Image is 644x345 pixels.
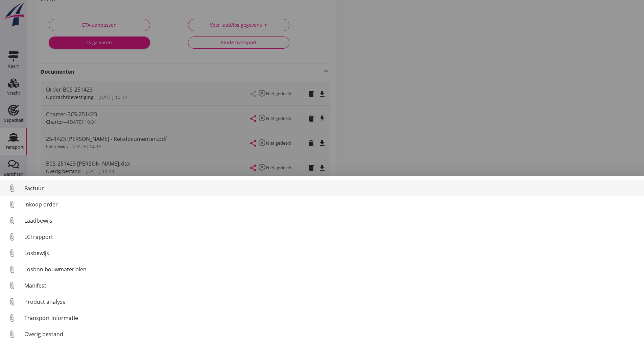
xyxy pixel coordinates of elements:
[24,298,639,306] div: Product analyse
[7,296,18,307] i: attach_file
[7,199,18,210] i: attach_file
[7,248,18,258] i: attach_file
[24,184,639,192] div: Factuur
[7,264,18,275] i: attach_file
[24,265,639,273] div: Losbon bouwmaterialen
[24,200,639,208] div: Inkoop order
[7,329,18,340] i: attach_file
[7,280,18,291] i: attach_file
[7,231,18,242] i: attach_file
[7,183,18,194] i: attach_file
[24,217,639,225] div: Laadbewijs
[24,249,639,257] div: Losbewijs
[7,313,18,323] i: attach_file
[24,281,639,290] div: Manifest
[24,314,639,322] div: Transport informatie
[24,330,639,338] div: Overig bestand
[7,215,18,226] i: attach_file
[24,233,639,241] div: LCI rapport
